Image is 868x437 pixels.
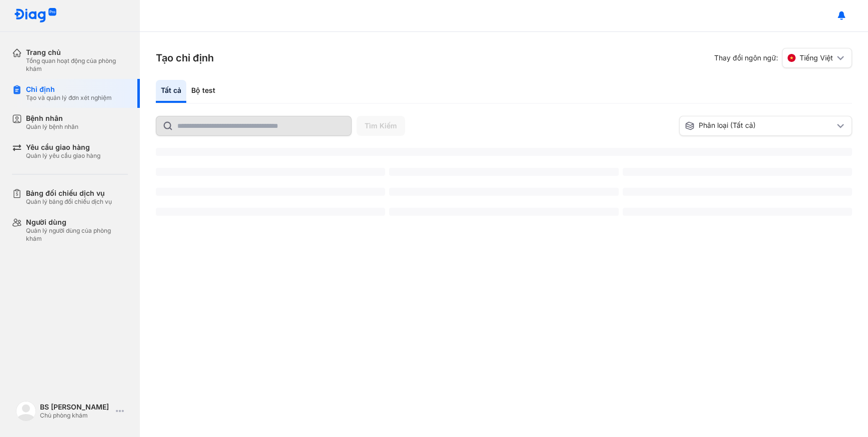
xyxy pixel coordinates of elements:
[623,188,852,196] span: ‌
[40,412,112,420] div: Chủ phòng khám
[26,227,128,243] div: Quản lý người dùng của phòng khám
[357,116,405,136] button: Tìm Kiếm
[26,189,112,198] div: Bảng đối chiếu dịch vụ
[26,123,78,131] div: Quản lý bệnh nhân
[714,48,852,68] div: Thay đổi ngôn ngữ:
[156,148,852,156] span: ‌
[26,198,112,206] div: Quản lý bảng đối chiếu dịch vụ
[26,48,128,57] div: Trang chủ
[156,208,385,216] span: ‌
[156,80,186,103] div: Tất cả
[26,94,112,102] div: Tạo và quản lý đơn xét nghiệm
[389,168,618,176] span: ‌
[26,152,100,160] div: Quản lý yêu cầu giao hàng
[156,168,385,176] span: ‌
[623,168,852,176] span: ‌
[389,188,618,196] span: ‌
[40,403,112,412] div: BS [PERSON_NAME]
[26,218,128,227] div: Người dùng
[156,188,385,196] span: ‌
[156,51,214,65] h3: Tạo chỉ định
[186,80,220,103] div: Bộ test
[16,401,36,421] img: logo
[389,208,618,216] span: ‌
[26,57,128,73] div: Tổng quan hoạt động của phòng khám
[623,208,852,216] span: ‌
[26,143,100,152] div: Yêu cầu giao hàng
[14,8,57,23] img: logo
[26,85,112,94] div: Chỉ định
[26,114,78,123] div: Bệnh nhân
